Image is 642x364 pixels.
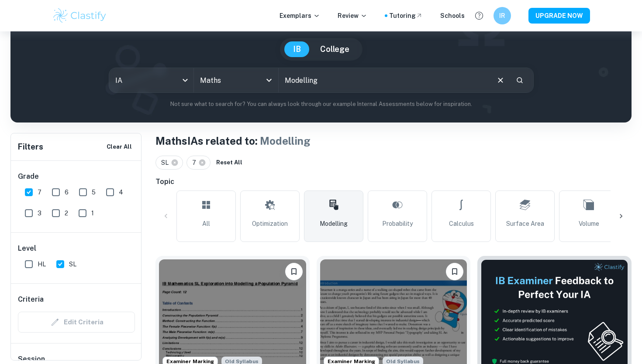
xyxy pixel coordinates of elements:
span: Volume [579,219,599,228]
span: Probability [382,219,413,228]
div: Criteria filters are unavailable when searching by topic [18,312,135,333]
button: Open [263,74,275,86]
span: 4 [119,187,123,197]
span: HL [38,259,46,269]
button: Clear All [104,140,134,153]
a: Tutoring [389,11,423,20]
span: SL [69,259,76,269]
a: Schools [440,11,465,20]
span: Calculus [449,219,474,228]
button: Bookmark [285,263,303,280]
h6: Criteria [18,294,44,305]
h6: Topic [155,177,632,187]
button: UPGRADE NOW [528,8,590,24]
h6: Level [18,243,135,254]
button: Reset All [214,156,245,169]
span: SL [161,158,173,167]
p: Not sure what to search for? You can always look through our example Internal Assessments below f... [17,100,625,109]
div: SL [155,156,183,170]
button: Clear [492,72,509,88]
span: Modelling [260,135,311,147]
span: Surface Area [506,219,544,228]
span: 2 [65,208,68,218]
p: Exemplars [280,11,320,20]
span: All [202,219,210,228]
h1: Maths IAs related to: [155,133,632,149]
button: Help and Feedback [472,8,487,23]
span: 3 [38,208,41,218]
h6: Grade [18,171,135,182]
span: 5 [92,187,96,197]
h6: Filters [18,141,43,153]
span: 6 [65,187,69,197]
img: Clastify logo [52,7,107,24]
div: IA [109,68,193,92]
button: IR [494,7,511,24]
span: Optimization [252,219,288,228]
span: Modelling [320,219,348,228]
span: 7 [192,158,200,167]
span: 1 [91,208,94,218]
h6: IR [497,11,507,20]
span: 7 [38,187,41,197]
div: 7 [186,156,211,170]
button: Search [512,73,527,88]
button: Bookmark [446,263,463,280]
button: College [311,41,358,57]
input: E.g. neural networks, space, population modelling... [279,68,489,92]
button: IB [284,41,310,57]
p: Review [338,11,367,20]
